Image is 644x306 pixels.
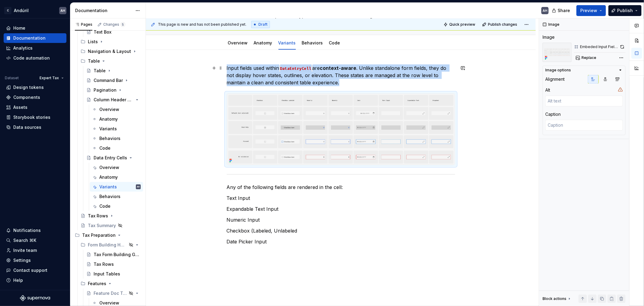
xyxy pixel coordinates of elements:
[84,259,143,269] a: Tax Rows
[78,47,143,56] div: Navigation & Layout
[227,205,455,213] p: Expandable Text Input
[300,36,325,49] div: Behaviors
[13,55,50,61] div: Code automation
[4,103,66,112] a: Assets
[84,153,143,163] a: Data Entry Cells
[13,114,50,120] div: Storybook stories
[88,58,100,64] div: Table
[228,40,248,45] a: Overview
[227,194,455,202] p: Text Input
[14,8,29,14] div: Andúril
[94,290,127,296] div: Feature Doc Template
[449,22,475,27] span: Quick preview
[13,237,36,243] div: Search ⌘K
[227,64,455,86] p: Input fields used within are . Unlike standalone form fields, they do not display hover states, o...
[88,39,98,45] div: Lists
[4,256,66,265] a: Settings
[99,106,119,112] div: Overview
[543,295,572,303] div: Block actions
[4,53,66,63] a: Code automation
[99,164,119,171] div: Overview
[99,116,118,122] div: Anatomy
[94,68,106,74] div: Table
[99,194,120,200] div: Behaviors
[84,85,143,95] a: Pagination
[4,83,66,92] a: Design tokens
[13,227,41,233] div: Notifications
[88,48,131,54] div: Navigation & Layout
[4,246,66,255] a: Invite team
[90,134,143,143] a: Behaviors
[580,8,597,14] span: Preview
[88,223,116,229] div: Tax Summary
[258,22,268,27] span: Draft
[94,29,111,35] div: Text Box
[227,216,455,223] p: Numeric Input
[545,111,561,117] div: Caption
[545,68,623,73] button: Image options
[103,22,125,27] div: Changes
[4,122,66,132] a: Data sources
[84,27,143,37] a: Text Box
[574,54,599,62] button: Replace
[84,76,143,85] a: Command Bar
[227,227,455,234] p: Checkbox (Labeled, Unlabeled
[13,257,31,263] div: Settings
[608,5,642,16] button: Publish
[94,271,120,277] div: Input Tables
[75,8,132,14] div: Documentation
[94,77,123,83] div: Command Bar
[4,275,66,285] button: Help
[617,8,633,14] span: Publish
[13,124,41,130] div: Data sources
[582,55,596,60] span: Replace
[72,230,143,240] div: Tax Preparation
[4,43,66,53] a: Analytics
[88,281,106,287] div: Features
[137,184,140,190] div: AH
[545,68,571,73] div: Image options
[4,265,66,275] button: Contact support
[327,36,343,49] div: Code
[4,226,66,235] button: Notifications
[99,145,111,151] div: Code
[549,5,574,16] button: Share
[5,76,19,80] div: Dataset
[13,45,33,51] div: Analytics
[94,252,139,258] div: Tax Form Building Guidelines
[252,36,275,49] div: Anatomy
[78,37,143,47] div: Lists
[94,97,133,103] div: Column Header Cells
[13,94,40,100] div: Components
[4,93,66,102] a: Components
[227,184,455,191] p: Any of the following fields are rendered in the cell:
[254,40,272,45] a: Anatomy
[13,25,25,31] div: Home
[20,295,50,301] svg: Supernova Logo
[227,238,455,245] p: Date Picker Input
[84,269,143,279] a: Input Tables
[90,201,143,211] a: Code
[276,36,298,49] div: Variants
[84,95,143,105] a: Column Header Cells
[75,22,92,27] div: Pages
[78,56,143,66] div: Table
[13,267,47,273] div: Contact support
[40,76,59,80] span: Expert Tax
[320,65,357,71] strong: context-aware
[99,300,119,306] div: Overview
[94,155,127,161] div: Data Entry Cells
[37,74,66,82] button: Expert Tax
[4,7,11,14] div: C
[90,182,143,192] a: VariantsAH
[90,143,143,153] a: Code
[543,296,566,301] div: Block actions
[302,40,323,45] a: Behaviors
[78,240,143,250] div: Form Building Handbook
[99,126,117,132] div: Variants
[4,23,66,33] a: Home
[4,112,66,122] a: Storybook stories
[442,20,478,29] button: Quick preview
[78,221,143,230] a: Tax Summary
